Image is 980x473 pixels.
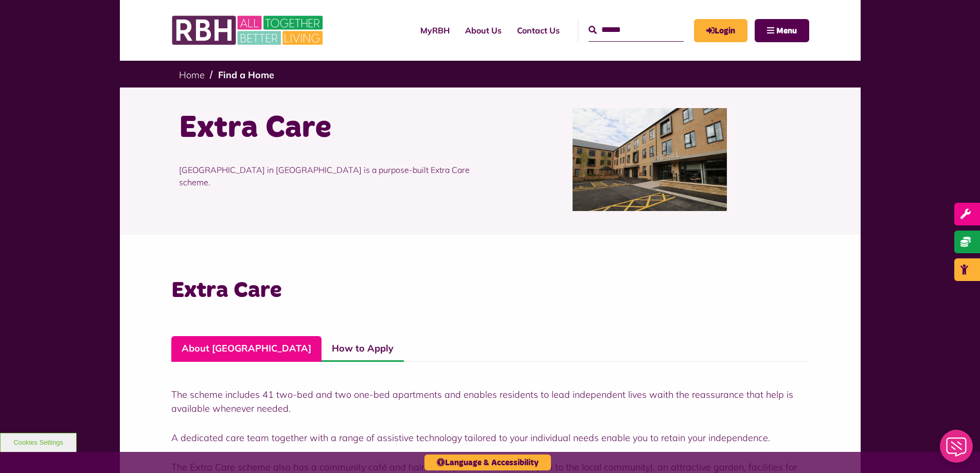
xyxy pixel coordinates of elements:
p: A dedicated care team together with a range of assistive technology tailored to your individual n... [171,431,809,445]
iframe: Netcall Web Assistant for live chat [934,427,980,473]
a: About Us [457,16,509,44]
input: Search [589,19,684,41]
h1: Extra Care [179,108,483,148]
img: RBH [171,10,326,50]
span: Menu [776,27,797,35]
h3: Extra Care [171,276,809,305]
a: Home [179,69,205,81]
a: How to Apply [322,336,404,362]
p: The scheme includes 41 two-bed and two one-bed apartments and enables residents to lead independe... [171,388,809,415]
p: [GEOGRAPHIC_DATA] in [GEOGRAPHIC_DATA] is a purpose-built Extra Care scheme. [179,148,483,204]
button: Navigation [755,19,809,42]
a: MyRBH [694,19,747,42]
a: MyRBH [413,16,457,44]
a: About [GEOGRAPHIC_DATA] [171,336,322,362]
a: Contact Us [509,16,567,44]
button: Language & Accessibility [424,454,551,470]
a: Find a Home [218,69,274,81]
